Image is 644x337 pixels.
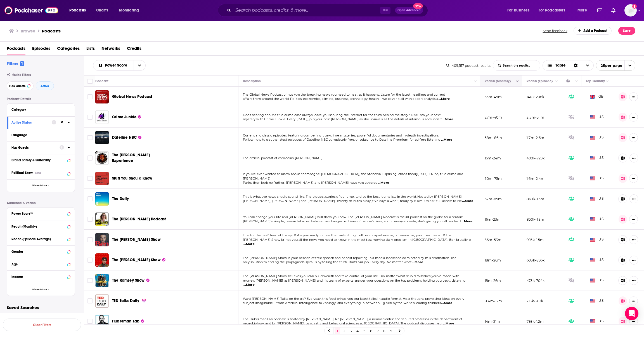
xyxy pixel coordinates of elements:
[95,315,109,328] a: Huberman Lab
[361,327,367,334] a: 5
[461,219,472,224] span: ...More
[375,327,380,334] a: 7
[485,258,501,263] p: 18m-26m
[112,135,137,140] span: Dateline NBC
[95,151,109,165] img: The Joe Rogan Experience
[243,133,439,137] span: Current and classic episodes, featuring compelling true-crime mysteries, powerful documentaries a...
[527,197,544,201] p: 860k-1.3m
[596,61,622,70] span: 25 per page
[596,60,635,71] button: open menu
[485,78,511,84] div: Reach (Monthly)
[243,317,462,321] span: The Huberman Lab podcast is hosted by [PERSON_NAME], Ph.[PERSON_NAME], a neuroscientist and tenur...
[595,6,605,15] a: Show notifications dropdown
[95,131,109,144] img: Dateline NBC
[543,60,594,71] button: Choose View
[527,319,544,324] p: 793k-1.2m
[93,6,112,15] a: Charts
[243,199,462,203] span: [PERSON_NAME], [PERSON_NAME] and [PERSON_NAME]. Twenty minutes a day, five days a week, ready by ...
[243,256,456,260] span: The [PERSON_NAME] Show is your beacon of free speech and honest reporting in a media landscape do...
[95,78,108,84] div: Podcast
[341,327,347,334] a: 2
[485,319,500,324] p: 14m-21m
[11,169,70,176] button: Political SkewBeta
[101,44,120,55] span: Networks
[112,152,169,164] a: The [PERSON_NAME] Experience
[566,78,574,84] div: Has Guests
[112,217,166,221] span: The [PERSON_NAME] Podcast
[590,135,603,140] span: US
[112,176,153,181] a: Stuff You Should Know
[7,61,24,66] h2: Filters
[485,115,502,120] p: 27m-40m
[115,6,146,15] button: open menu
[95,233,109,246] a: The Ben Shapiro Show
[368,327,374,334] a: 6
[87,217,93,222] span: Toggle select row
[112,153,150,163] span: The [PERSON_NAME] Experience
[127,44,141,55] a: Credits
[243,113,441,117] span: Does hearing about a true crime case always leave you scouring the internet for the truth behind ...
[590,94,604,100] span: GB
[243,233,452,237] span: Tired of the lies? Tired of the spin? Are you ready to hear the hard-hitting truth in comprehensi...
[12,73,31,77] span: Quick Filters
[7,179,75,192] button: Show More
[87,135,93,140] span: Toggle select row
[378,181,389,185] span: ...More
[7,283,75,296] button: Show More
[87,155,93,161] span: Toggle select row
[11,225,65,228] div: Reach (Monthly)
[57,44,80,55] a: Categories
[42,28,61,34] a: Podcasts
[443,321,454,326] span: ...More
[485,237,501,242] p: 36m-53m
[7,97,75,101] p: Podcast Details
[485,135,502,140] p: 58m-86m
[629,215,638,224] button: Show More Button
[243,260,411,264] span: only solution to ending the propaganda spiral is by telling the truth. That's our job. Every day....
[112,319,144,324] a: Huberman Lab
[462,199,473,203] span: ...More
[36,81,54,90] button: Active
[112,278,150,283] a: The Ramsey Show
[7,305,75,310] p: Saved Searches
[11,235,70,242] button: Reach (Episode Average)
[11,157,70,164] button: Brand Safety & Suitability
[570,60,582,70] div: Sort Direction
[20,61,24,66] span: 1
[95,294,109,308] img: TED Talks Daily
[243,117,442,121] span: mystery with Crime Junkie. Every [DATE], join your host [PERSON_NAME] as she unravels all the det...
[119,6,139,14] span: Monitoring
[11,144,60,151] button: Has Guests
[243,238,471,242] span: [PERSON_NAME] Show brings you all the news you need to know in the most fast moving daily program...
[41,84,49,88] span: Active
[243,283,255,287] span: ...More
[243,321,442,325] span: neurobiology, and by [PERSON_NAME], psychiatry and behavioral sciences at [GEOGRAPHIC_DATA]. The ...
[95,253,109,267] a: The Tucker Carlson Show
[112,237,161,242] a: The [PERSON_NAME] Show
[441,138,452,142] span: ...More
[590,298,603,304] span: US
[112,257,165,263] a: The [PERSON_NAME] Show
[441,301,452,305] span: ...More
[86,44,95,55] a: Lists
[243,78,261,84] div: Description
[95,192,109,206] img: The Daily
[87,196,93,201] span: Toggle select row
[243,97,438,101] span: affairs from around the world. Politics, economics, climate, business, technology, health – we co...
[553,78,560,85] button: Column Actions
[4,5,58,16] img: Podchaser - Follow, Share and Rate Podcasts
[87,94,93,99] span: Toggle select row
[485,197,502,201] p: 57m-85m
[586,78,605,84] div: Top Country
[555,63,565,67] span: Table
[7,201,75,205] p: Audience & Reach
[535,6,574,15] button: open menu
[7,44,25,55] a: Podcasts
[11,237,65,241] div: Reach (Episode Average)
[527,95,544,99] p: 140k-208k
[243,93,445,96] span: The Global News Podcast brings you the breaking news you need to hear, as it happens. Listen for ...
[527,78,553,84] div: Reach (Episode)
